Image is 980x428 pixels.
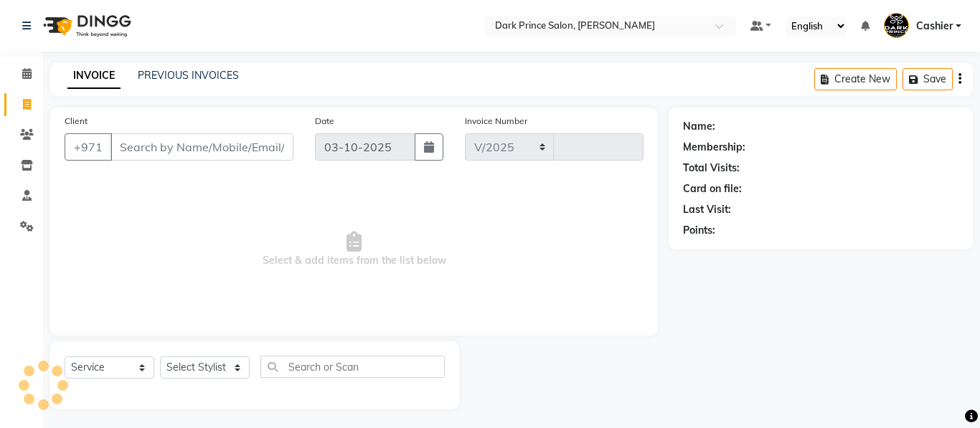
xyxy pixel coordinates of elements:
[683,119,715,134] div: Name:
[884,13,909,38] img: Cashier
[138,69,239,82] a: PREVIOUS INVOICES
[916,19,953,34] span: Cashier
[260,356,445,378] input: Search or Scan
[65,115,88,128] label: Client
[683,202,731,217] div: Last Visit:
[683,140,745,155] div: Membership:
[315,115,334,128] label: Date
[683,223,715,238] div: Points:
[67,63,121,89] a: INVOICE
[683,181,742,196] div: Card on file:
[683,161,740,176] div: Total Visits:
[37,6,135,46] img: logo
[65,178,644,321] span: Select & add items from the list below
[65,133,112,161] button: +971
[110,133,293,161] input: Search by Name/Mobile/Email/Code
[903,68,953,90] button: Save
[814,68,897,90] button: Create New
[465,115,527,128] label: Invoice Number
